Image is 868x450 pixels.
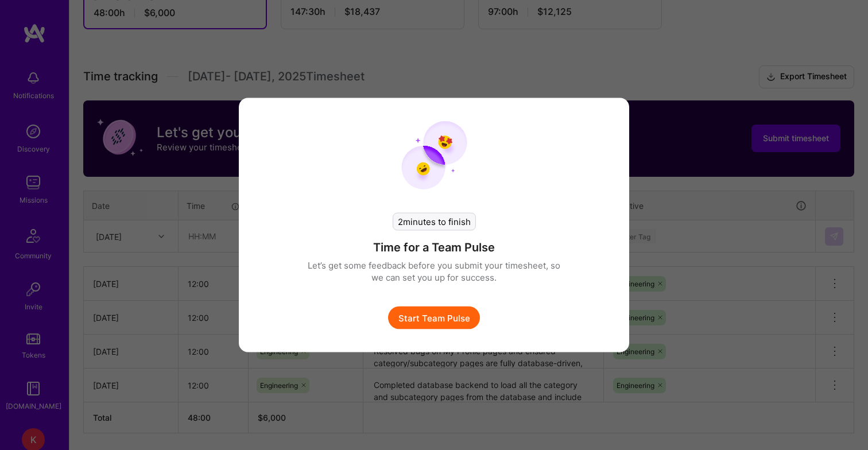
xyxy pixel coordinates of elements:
[401,121,467,190] img: team pulse start
[308,259,560,284] p: Let’s get some feedback before you submit your timesheet, so we can set you up for success.
[373,240,495,255] h4: Time for a Team Pulse
[239,98,629,352] div: modal
[393,213,476,231] div: 2 minutes to finish
[388,307,480,329] button: Start Team Pulse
